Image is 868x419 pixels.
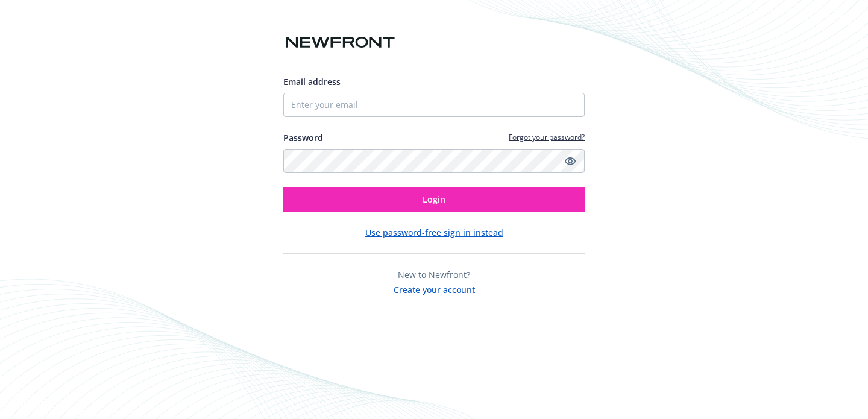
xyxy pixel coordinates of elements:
button: Use password-free sign in instead [365,226,503,239]
span: Email address [283,76,341,87]
button: Create your account [394,281,475,296]
img: Newfront logo [283,32,397,53]
button: Login [283,187,585,212]
span: Login [423,194,445,205]
a: Forgot your password? [509,132,585,142]
label: Password [283,131,323,144]
span: New to Newfront? [398,269,470,280]
a: Show password [563,154,577,168]
input: Enter your password [283,149,585,173]
input: Enter your email [283,93,585,117]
